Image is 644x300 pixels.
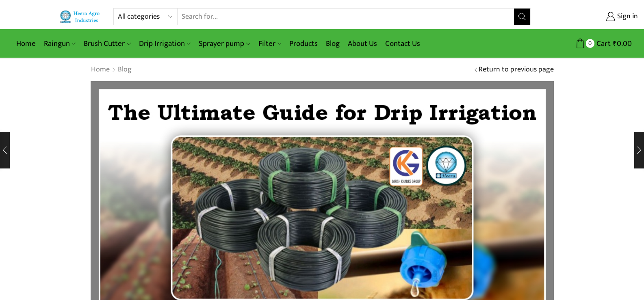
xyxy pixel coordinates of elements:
a: Drip Irrigation [135,34,195,53]
span: ₹ [613,37,617,50]
span: Sign in [615,11,638,22]
a: Sprayer pump [195,34,254,53]
a: Return to previous page [479,65,554,75]
bdi: 0.00 [613,37,632,50]
button: Search button [514,9,530,25]
input: Search for... [178,9,514,25]
span: Cart [594,38,611,49]
a: About Us [344,34,381,53]
a: 0 Cart ₹0.00 [539,36,632,51]
a: Home [12,34,40,53]
span: 0 [586,39,594,47]
a: Raingun [40,34,80,53]
a: Contact Us [381,34,424,53]
a: Blog [117,65,132,75]
a: Blog [322,34,344,53]
a: Filter [254,34,285,53]
a: Brush Cutter [80,34,134,53]
a: Products [285,34,322,53]
a: Home [91,65,110,75]
a: Sign in [543,9,638,24]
